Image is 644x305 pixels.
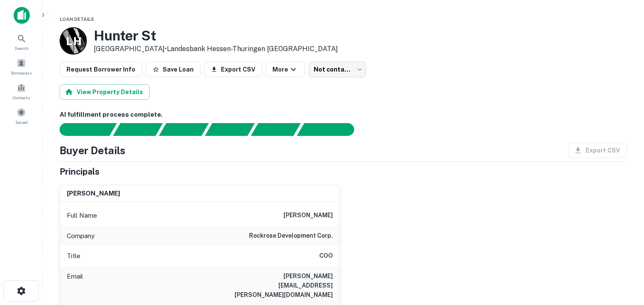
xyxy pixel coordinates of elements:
div: Principals found, AI now looking for contact information... [205,123,255,136]
span: Saved [15,119,28,126]
h4: Buyer Details [60,143,126,158]
p: Full Name [67,210,97,221]
div: Documents found, AI parsing details... [159,123,209,136]
p: L H [66,33,81,49]
h6: [PERSON_NAME] [67,189,120,199]
a: Saved [3,104,40,127]
a: Borrowers [3,55,40,78]
a: Search [3,30,40,53]
div: Your request is received and processing... [113,123,163,136]
p: [GEOGRAPHIC_DATA] • [94,44,338,54]
div: Principals found, still searching for contact information. This may take time... [251,123,301,136]
p: Email [67,271,83,299]
p: Title [67,251,80,261]
h5: Principals [60,165,100,178]
button: View Property Details [60,84,150,100]
button: More [266,62,305,77]
h3: Hunter St [94,28,338,44]
p: Company [67,231,94,241]
h6: [PERSON_NAME] [283,210,333,221]
a: Contacts [3,80,40,103]
span: Search [14,45,29,52]
img: capitalize-icon.png [14,7,30,24]
h6: COO [319,251,333,261]
button: Save Loan [146,62,200,77]
h6: [PERSON_NAME][EMAIL_ADDRESS][PERSON_NAME][DOMAIN_NAME] [231,271,333,299]
div: Not contacted [309,61,366,78]
div: Sending borrower request to AI... [49,123,113,136]
span: Loan Details [60,17,94,22]
h6: AI fulfillment process complete. [60,110,627,120]
div: AI fulfillment process complete. [297,123,364,136]
span: Borrowers [11,69,31,76]
a: Landesbank Hessen-thuringen [GEOGRAPHIC_DATA] [167,45,338,53]
button: Request Borrower Info [60,62,142,77]
button: Export CSV [204,62,262,77]
span: Contacts [13,94,30,101]
iframe: Chat Widget [601,237,644,278]
h6: rockrose development corp. [249,231,333,241]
